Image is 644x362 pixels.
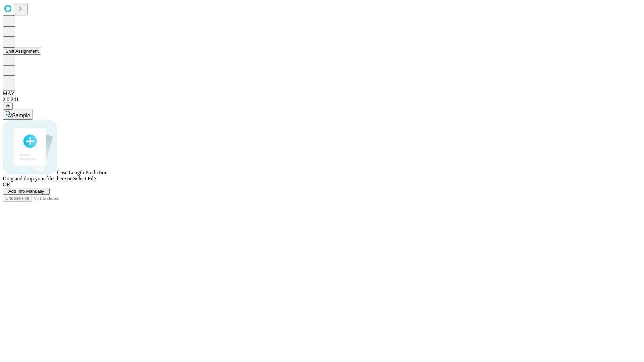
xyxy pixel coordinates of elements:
[3,110,33,120] button: Sample
[3,48,41,55] button: Shift Assignment
[3,188,50,195] button: Add Info Manually
[3,97,641,103] div: 2.0.241
[3,182,10,187] span: OR
[8,189,44,194] span: Add Info Manually
[3,103,13,110] button: @
[3,90,641,97] div: MAY
[12,113,30,118] span: Sample
[57,170,107,175] span: Case Length Prediction
[73,176,96,181] span: Select File
[3,176,72,181] span: Drag and drop your files here or
[5,104,10,109] span: @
